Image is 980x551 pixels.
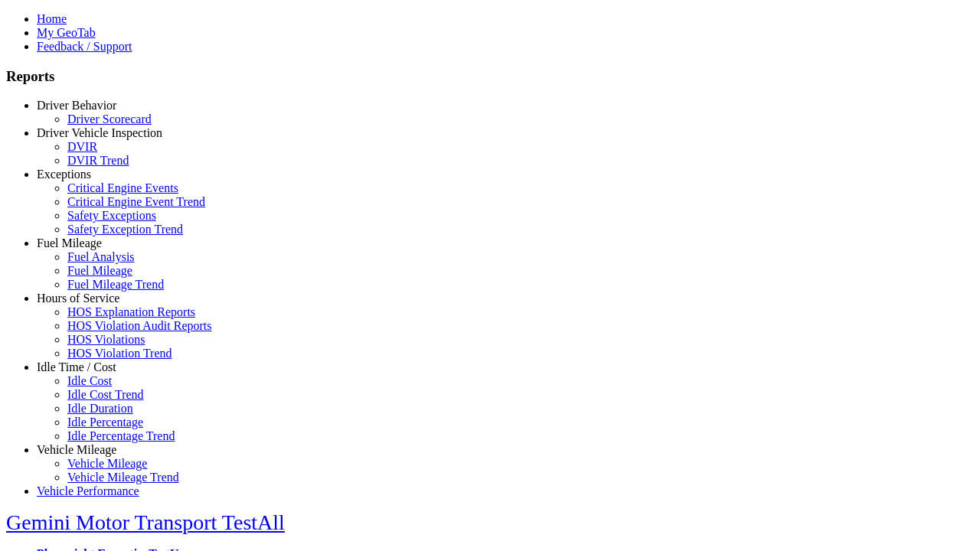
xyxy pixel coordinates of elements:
[67,278,164,291] a: Fuel Mileage Trend
[67,319,212,332] a: HOS Violation Audit Reports
[6,510,285,534] a: Gemini Motor Transport TestAll
[37,360,116,373] a: Idle Time / Cost
[67,333,145,346] a: HOS Violations
[37,126,162,139] a: Driver Vehicle Inspection
[6,68,974,85] h3: Reports
[67,347,172,360] a: HOS Violation Trend
[67,223,183,236] a: Safety Exception Trend
[37,484,139,497] a: Vehicle Performance
[67,209,156,222] a: Safety Exceptions
[67,305,195,318] a: HOS Explanation Reports
[37,292,119,305] a: Hours of Service
[67,402,133,415] a: Idle Duration
[37,236,102,249] a: Fuel Mileage
[37,12,67,25] a: Home
[37,26,96,39] a: My GeoTab
[67,457,147,470] a: Vehicle Mileage
[67,264,132,277] a: Fuel Mileage
[67,416,143,429] a: Idle Percentage
[67,429,175,442] a: Idle Percentage Trend
[67,388,144,401] a: Idle Cost Trend
[67,195,205,208] a: Critical Engine Event Trend
[67,374,112,387] a: Idle Cost
[67,154,129,167] a: DVIR Trend
[67,112,152,126] a: Driver Scorecard
[67,250,135,263] a: Fuel Analysis
[37,443,116,456] a: Vehicle Mileage
[37,40,132,53] a: Feedback / Support
[37,168,91,181] a: Exceptions
[67,140,97,153] a: DVIR
[67,181,178,194] a: Critical Engine Events
[67,471,179,484] a: Vehicle Mileage Trend
[37,99,116,112] a: Driver Behavior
